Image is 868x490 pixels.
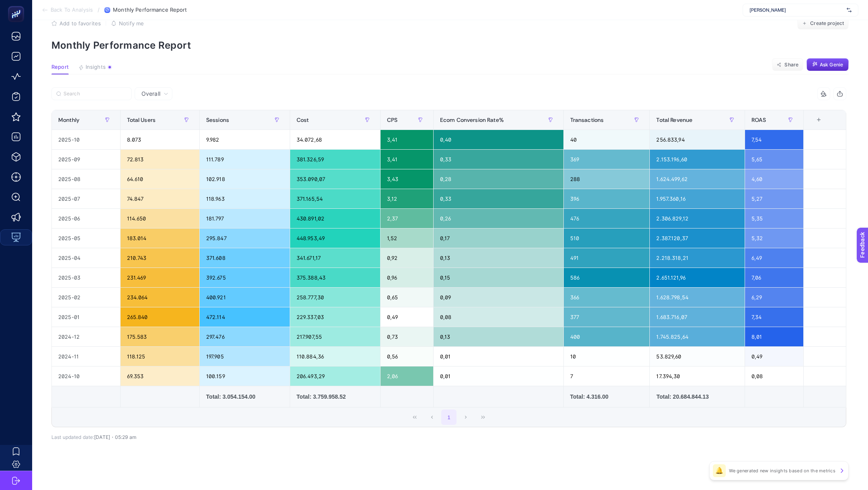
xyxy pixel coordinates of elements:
div: 2024-11 [52,347,120,366]
span: [PERSON_NAME] [749,7,843,13]
div: 1,52 [381,229,433,248]
div: 69.353 [121,366,199,386]
div: 2025-04 [52,248,120,268]
div: 0,17 [434,229,563,248]
div: 1.683.716,07 [650,307,744,327]
div: 371.608 [200,248,290,268]
div: 114.650 [121,209,199,228]
div: 175.583 [121,327,199,346]
div: 353.090,07 [290,169,380,189]
div: 9 items selected [810,117,817,134]
div: 5,32 [745,229,804,248]
span: Notify me [119,20,144,27]
span: Monthly Performance Report [113,7,187,13]
div: 476 [564,209,650,228]
div: 2.218.318,21 [650,248,744,268]
div: 111.789 [200,150,290,169]
div: 181.797 [200,209,290,228]
div: 3,43 [381,169,433,189]
div: 297.476 [200,327,290,346]
input: Search [63,91,127,97]
div: 110.884,36 [290,347,380,366]
div: 381.326,59 [290,150,380,169]
div: 2,06 [381,366,433,386]
span: Back To Analysis [51,7,93,13]
div: 72.813 [121,150,199,169]
div: 210.743 [121,248,199,268]
div: 118.963 [200,189,290,208]
div: 295.847 [200,229,290,248]
div: 3,41 [381,130,433,149]
div: 3,12 [381,189,433,208]
div: 2025-08 [52,169,120,189]
div: 0,49 [745,347,804,366]
div: 2025-02 [52,288,120,307]
div: 1.957.360,16 [650,189,744,208]
div: 5,65 [745,150,804,169]
span: Report [51,64,69,70]
div: 9.982 [200,130,290,149]
div: 377 [564,307,650,327]
div: 74.847 [121,189,199,208]
div: 3,41 [381,150,433,169]
span: Sessions [206,117,229,123]
button: 1 [441,410,457,425]
div: 2.651.121,96 [650,268,744,287]
div: 0,08 [745,366,804,386]
div: 6,29 [745,288,804,307]
div: 64.610 [121,169,199,189]
div: 7,54 [745,130,804,149]
div: 491 [564,248,650,268]
div: 0,65 [381,288,433,307]
button: Ask Genie [807,58,849,71]
span: Share [784,62,798,68]
div: 231.469 [121,268,199,287]
div: 8,01 [745,327,804,346]
div: 5,35 [745,209,804,228]
span: Total Revenue [656,117,692,123]
span: Cost [297,117,309,123]
div: 34.072,68 [290,130,380,149]
div: 288 [564,169,650,189]
div: 118.125 [121,347,199,366]
span: Insights [86,64,106,70]
div: 206.493,29 [290,366,380,386]
div: 5,27 [745,189,804,208]
div: 7,34 [745,307,804,327]
div: 371.165,54 [290,189,380,208]
div: 2025-03 [52,268,120,287]
div: 430.891,02 [290,209,380,228]
div: 0,56 [381,347,433,366]
div: 0,92 [381,248,433,268]
div: 0,33 [434,189,563,208]
div: 256.833,94 [650,130,744,149]
div: 8.073 [121,130,199,149]
div: 400 [564,327,650,346]
div: 510 [564,229,650,248]
div: Total: 20.684.844.13 [656,393,738,401]
span: Feedback [5,2,31,9]
div: Total: 3.759.958.52 [297,393,374,401]
button: Share [772,58,803,71]
div: Total: 3.054.154.00 [206,393,283,401]
span: Transactions [570,117,604,123]
div: 0,33 [434,150,563,169]
div: 4,60 [745,169,804,189]
div: 102.918 [200,169,290,189]
div: 369 [564,150,650,169]
div: 0,49 [381,307,433,327]
div: 17.394,30 [650,366,744,386]
div: 341.671,17 [290,248,380,268]
div: 53.829,60 [650,347,744,366]
div: 183.014 [121,229,199,248]
div: 0,96 [381,268,433,287]
img: svg%3e [847,6,852,14]
span: Ecom Conversion Rate% [440,117,504,123]
div: 7 [564,366,650,386]
div: 2024-12 [52,327,120,346]
div: 2.387.120,37 [650,229,744,248]
div: 229.337,03 [290,307,380,327]
div: 7,06 [745,268,804,287]
div: + [811,117,827,123]
div: 2024-10 [52,366,120,386]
